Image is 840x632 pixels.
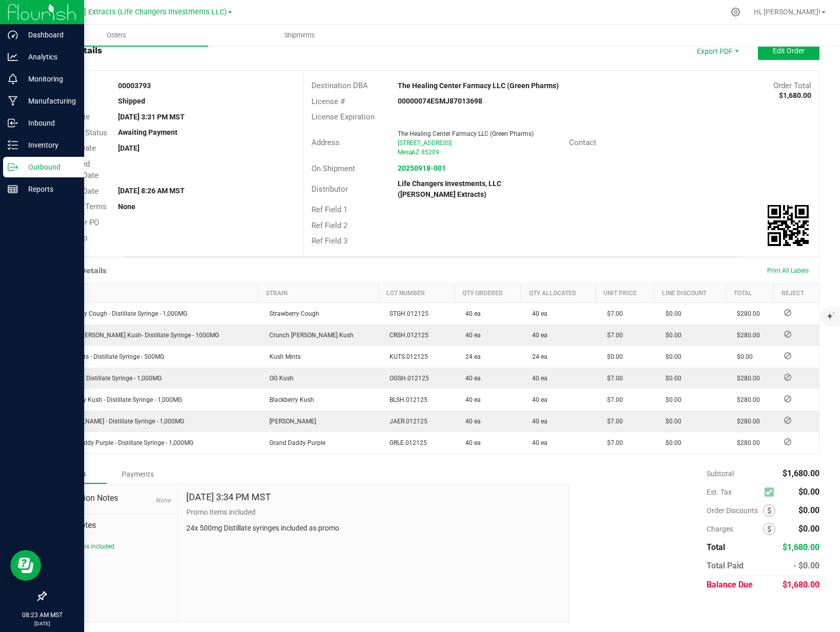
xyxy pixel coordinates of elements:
span: Total [707,542,725,552]
span: Calculate excise tax [765,485,778,499]
a: Shipments [208,25,392,46]
th: Qty Ordered [454,283,521,302]
span: Reject Inventory [780,331,795,337]
p: Dashboard [18,29,80,41]
span: $0.00 [660,332,681,339]
inline-svg: Analytics [8,52,18,62]
span: Est. Tax [707,488,760,496]
inline-svg: Inventory [8,140,18,150]
span: Reject Inventory [780,439,795,445]
span: $0.00 [798,524,819,534]
div: Manage settings [729,7,742,17]
span: 40 ea [460,396,481,403]
span: Order Notes [53,519,170,532]
span: $280.00 [732,418,760,425]
span: Contact [569,138,596,147]
span: Ref Field 1 [311,205,347,214]
span: 40 ea [527,418,548,425]
span: 40 ea [527,439,548,446]
span: $1,680.00 [783,542,819,552]
span: [PERSON_NAME] - Distillate Syringe - 1,000MG [52,418,184,425]
span: Kush Mints [264,353,301,360]
strong: None [118,202,135,211]
inline-svg: Manufacturing [8,96,18,106]
span: [PERSON_NAME] Extracts (Life Changers Investments LLC) [30,8,227,16]
span: BLSH.012125 [384,396,427,403]
span: Charges [707,525,763,533]
p: Monitoring [18,73,80,85]
inline-svg: Reports [8,184,18,194]
span: Ref Field 3 [311,236,347,246]
span: [PERSON_NAME] [264,418,316,425]
strong: [DATE] [118,144,140,152]
span: Reject Inventory [780,374,795,380]
span: Crunch [PERSON_NAME] Kush- Distillate Syringe - 1000MG [52,332,219,339]
span: $0.00 [660,418,681,425]
span: 40 ea [460,332,481,339]
span: Hi, [PERSON_NAME]! [754,8,821,16]
p: 24x 500mg Distillate syringes included as promo [186,523,561,534]
p: Analytics [18,51,80,63]
th: Unit Price [596,283,654,302]
span: CRSH.012125 [384,332,428,339]
span: 40 ea [460,418,481,425]
span: Reject Inventory [780,396,795,402]
span: 40 ea [460,310,481,317]
span: Distributor [311,185,348,194]
span: $280.00 [732,375,760,382]
span: Strawberry Cough - Distillate Syringe - 1,000MG [52,310,187,317]
span: $0.00 [660,396,681,403]
span: 40 ea [527,375,548,382]
span: Blackberry Kush - Distillate Syringe - 1,000MG [52,396,182,403]
span: OGSH.012125 [384,375,429,382]
qrcode: 00003793 [768,205,809,246]
span: 24 ea [527,353,548,360]
span: 40 ea [460,439,481,446]
span: $7.00 [602,418,623,425]
span: Mesa [398,149,413,156]
span: Order Total [773,81,811,90]
span: Order Discounts [707,506,763,515]
img: Scan me! [768,205,809,246]
span: Subtotal [707,470,734,478]
span: Crunch [PERSON_NAME] Kush [264,332,354,339]
span: Destination DBA [311,81,368,90]
span: $0.00 [660,375,681,382]
span: $0.00 [660,353,681,360]
span: Balance Due [707,580,753,589]
p: Inventory [18,139,80,151]
span: Orders [93,31,140,40]
span: 40 ea [460,375,481,382]
span: License Expiration [311,112,375,121]
span: 24 ea [460,353,481,360]
span: $0.00 [660,310,681,317]
a: 20250918-001 [398,164,446,172]
span: $1,680.00 [783,468,819,478]
p: Reports [18,183,80,195]
span: Destination Notes [53,492,170,504]
span: [STREET_ADDRESS] [398,139,452,147]
span: Export PDF [686,42,748,60]
span: Total Paid [707,561,744,570]
span: $280.00 [732,396,760,403]
span: $0.00 [732,353,753,360]
a: Orders [25,25,208,46]
strong: [DATE] 3:31 PM MST [118,113,185,121]
span: Strawberry Cough [264,310,319,317]
span: $7.00 [602,439,623,446]
p: Promo Items included [186,507,561,518]
span: License # [311,97,345,106]
span: 85209 [421,149,439,156]
span: - $0.00 [793,561,819,570]
span: Ref Field 2 [311,221,347,230]
span: On Shipment [311,164,355,173]
strong: 00000074ESMJ87013698 [398,97,482,105]
th: Item [46,283,258,302]
span: $1,680.00 [783,580,819,589]
strong: $1,680.00 [779,91,811,99]
span: The Healing Center Farmacy LLC (Green Pharms) [398,130,534,137]
h4: [DATE] 3:34 PM MST [186,492,271,502]
span: $7.00 [602,396,623,403]
span: 40 ea [527,332,548,339]
span: , [411,149,412,156]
